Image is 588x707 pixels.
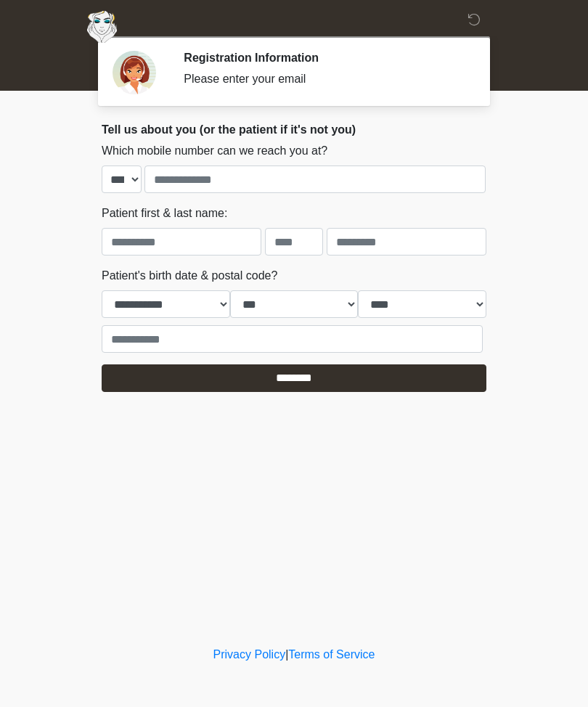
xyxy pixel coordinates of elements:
[102,205,227,222] label: Patient first & last name:
[102,267,277,285] label: Patient's birth date & postal code?
[102,123,486,136] h2: Tell us about you (or the patient if it's not you)
[113,51,156,94] img: Agent Avatar
[87,11,117,43] img: Aesthetically Yours Wellness Spa Logo
[213,648,286,661] a: Privacy Policy
[184,51,465,65] h2: Registration Information
[285,648,288,661] a: |
[184,70,465,88] div: Please enter your email
[288,648,375,661] a: Terms of Service
[102,142,327,160] label: Which mobile number can we reach you at?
